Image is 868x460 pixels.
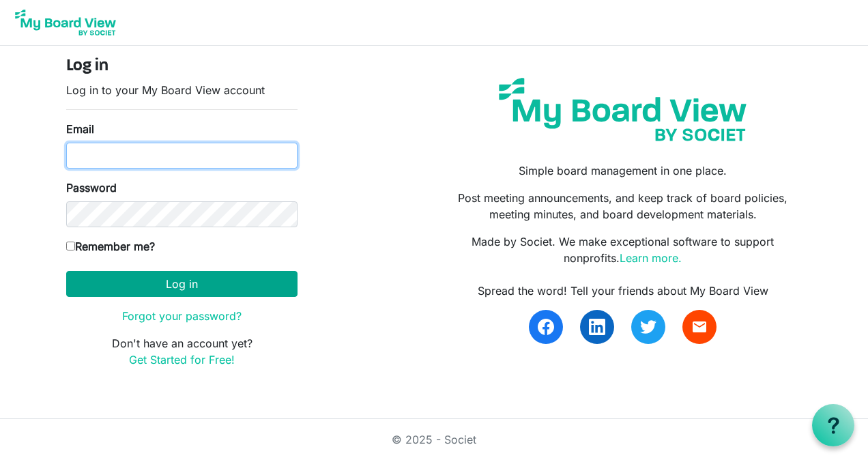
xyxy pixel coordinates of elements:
p: Simple board management in one place. [444,162,802,179]
div: Spread the word! Tell your friends about My Board View [444,283,802,299]
p: Post meeting announcements, and keep track of board policies, meeting minutes, and board developm... [444,190,802,222]
p: Don't have an account yet? [66,335,298,368]
img: linkedin.svg [589,319,605,335]
p: Log in to your My Board View account [66,82,298,98]
a: Get Started for Free! [129,353,235,366]
img: my-board-view-societ.svg [489,68,757,152]
label: Email [66,121,94,137]
button: Log in [66,271,298,297]
span: email [691,319,708,335]
img: My Board View Logo [11,5,120,40]
h4: Log in [66,57,298,76]
img: facebook.svg [538,319,554,335]
label: Password [66,179,117,196]
input: Remember me? [66,242,75,250]
label: Remember me? [66,238,155,255]
p: Made by Societ. We make exceptional software to support nonprofits. [444,233,802,266]
a: email [682,310,717,344]
a: Forgot your password? [122,309,242,323]
a: Learn more. [620,251,682,265]
img: twitter.svg [640,319,656,335]
a: © 2025 - Societ [392,433,476,446]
